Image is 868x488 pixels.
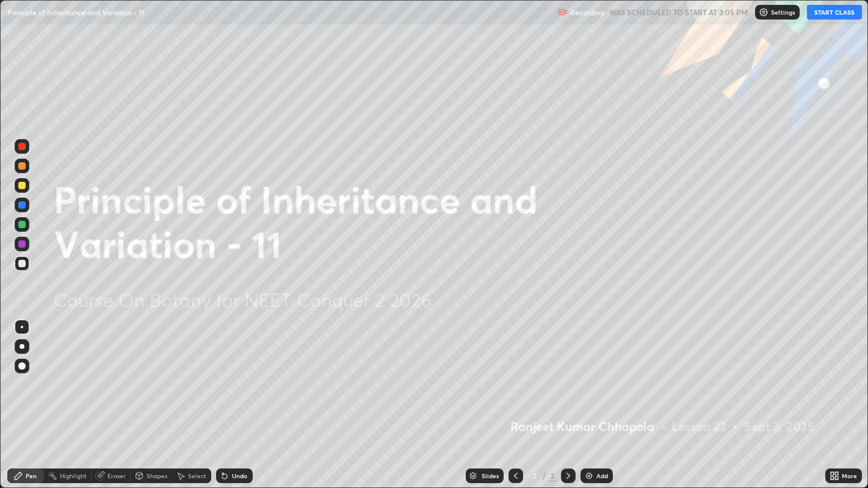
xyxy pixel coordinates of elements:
[842,473,857,479] div: More
[771,9,795,15] p: Settings
[107,473,126,479] div: Eraser
[232,473,247,479] div: Undo
[570,8,604,17] p: Recording
[482,473,499,479] div: Slides
[558,7,568,17] img: recording.375f2c34.svg
[146,473,167,479] div: Shapes
[759,7,769,17] img: class-settings-icons
[609,7,748,18] h5: WAS SCHEDULED TO START AT 3:05 PM
[549,470,556,481] div: 2
[60,473,87,479] div: Highlight
[7,7,145,17] p: Principle of Inheritance and Variation - 11
[807,5,862,20] button: START CLASS
[188,473,206,479] div: Select
[543,472,546,479] div: /
[26,473,37,479] div: Pen
[584,471,594,481] img: add-slide-button
[596,473,608,479] div: Add
[528,472,540,479] div: 2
